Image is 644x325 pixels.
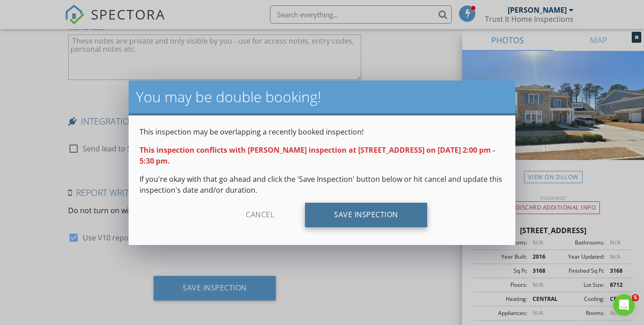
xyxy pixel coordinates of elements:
p: This inspection may be overlapping a recently booked inspection! [140,126,504,137]
h2: You may be double booking! [136,88,508,106]
div: Cancel [217,203,303,227]
span: 5 [632,294,639,301]
p: If you're okay with that go ahead and click the 'Save Inspection' button below or hit cancel and ... [140,174,504,195]
div: Save Inspection [305,203,427,227]
strong: This inspection conflicts with [PERSON_NAME] inspection at [STREET_ADDRESS] on [DATE] 2:00 pm - 5... [140,145,495,166]
iframe: Intercom live chat [613,294,635,316]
